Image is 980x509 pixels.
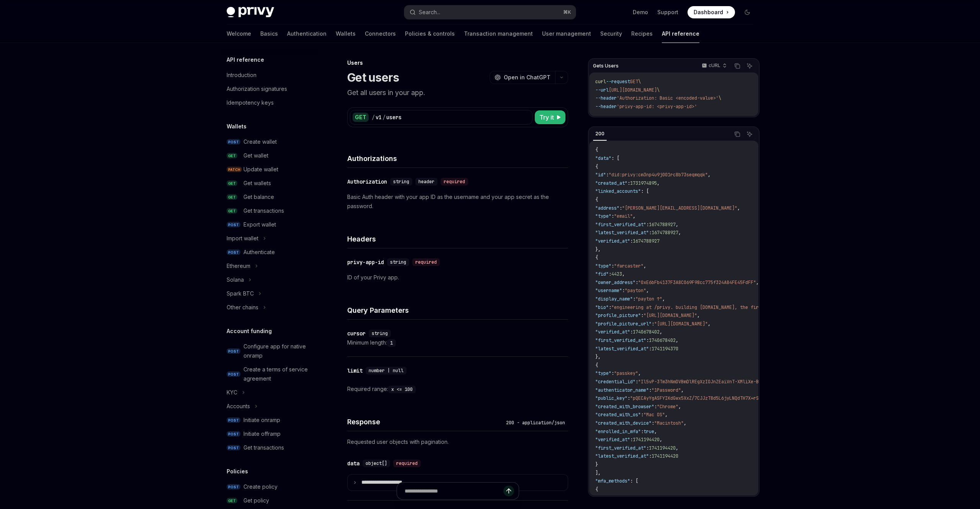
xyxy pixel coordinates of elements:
a: GETGet wallets [220,176,318,190]
span: : [649,453,652,459]
span: number | null [369,368,403,374]
span: "verified_at" [595,437,630,443]
a: GETGet transactions [220,204,318,218]
a: POSTCreate policy [220,480,318,494]
span: : [ [641,188,649,194]
span: "profile_picture_url" [595,321,652,327]
span: "payton ↑" [635,296,662,302]
span: "passkey" [614,494,638,501]
button: Toggle dark mode [741,6,753,18]
span: { [595,147,598,153]
span: 'privy-app-id: <privy-app-id>' [617,103,697,110]
span: , [676,445,678,451]
h5: Policies [227,467,248,476]
span: GET [227,181,237,186]
h4: Query Parameters [347,305,568,315]
span: : [646,337,649,343]
span: GET [630,79,638,85]
span: 1741194420 [633,437,660,443]
span: Dashboard [694,8,723,16]
span: POST [227,371,240,377]
a: Recipes [631,25,653,43]
span: 1674788927 [649,222,676,228]
span: } [595,461,598,468]
h5: Wallets [227,122,247,131]
span: 1674788927 [633,238,660,244]
span: "mfa_methods" [595,478,630,484]
a: GETGet balance [220,190,318,204]
span: "created_at" [595,180,627,186]
span: POST [227,445,240,451]
div: Get balance [243,192,274,202]
div: data [347,460,359,467]
span: "payton" [625,287,646,294]
a: Idempotency keys [220,96,318,110]
div: Spark BTC [227,289,254,298]
span: : [635,379,638,385]
span: : [635,279,638,286]
div: Export wallet [243,220,276,229]
button: cURL [697,59,730,72]
p: ID of your Privy app. [347,273,568,282]
span: , [660,437,662,443]
div: Minimum length: [347,338,568,347]
span: , [708,172,710,178]
span: "data" [595,155,611,161]
span: : [609,271,611,277]
a: Policies & controls [405,25,455,43]
a: Wallets [336,25,356,43]
div: Get wallets [243,179,271,188]
span: { [595,486,598,493]
span: POST [227,431,240,437]
div: required [441,178,468,186]
span: "first_verified_at" [595,222,646,228]
span: 1741194420 [652,453,678,459]
a: GETGet policy [220,494,318,507]
h4: Authorizations [347,153,568,164]
span: : [619,205,622,211]
span: : [633,296,635,302]
span: "0xE6bFb4137F3A8C069F98cc775f324A84FE45FdFF" [638,279,756,286]
a: Welcome [227,25,251,43]
span: "[URL][DOMAIN_NAME]" [654,321,708,327]
code: 1 [387,339,396,347]
button: Try it [535,110,565,124]
div: v1 [376,113,382,121]
span: "first_verified_at" [595,445,646,451]
span: "email" [614,213,633,219]
span: --header [595,103,617,110]
a: Authentication [287,25,327,43]
span: "linked_accounts" [595,188,641,194]
div: Create a terms of service agreement [243,365,314,383]
div: 200 [593,129,607,138]
span: "owner_address" [595,279,635,286]
a: POSTCreate wallet [220,135,318,149]
span: , [662,296,665,302]
h5: API reference [227,55,264,64]
span: "profile_picture" [595,312,641,319]
div: Authorization [347,178,387,186]
a: User management [542,25,591,43]
span: , [646,287,649,294]
h1: Get users [347,71,399,84]
span: --url [595,87,609,93]
a: Authorization signatures [220,82,318,96]
span: POST [227,417,240,423]
div: Initiate offramp [243,429,281,438]
span: "authenticator_name" [595,387,649,393]
span: , [665,412,668,418]
span: 1731974895 [630,180,657,186]
span: , [678,230,681,236]
span: , [684,420,686,426]
span: : [652,420,654,426]
div: Get transactions [243,206,284,215]
span: : [630,238,633,244]
span: Open in ChatGPT [504,74,550,81]
span: GET [227,498,237,504]
a: POSTGet transactions [220,441,318,455]
span: }, [595,246,601,253]
span: "type" [595,370,611,376]
span: POST [227,222,240,228]
a: POSTConfigure app for native onramp [220,340,318,363]
span: { [595,164,598,170]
